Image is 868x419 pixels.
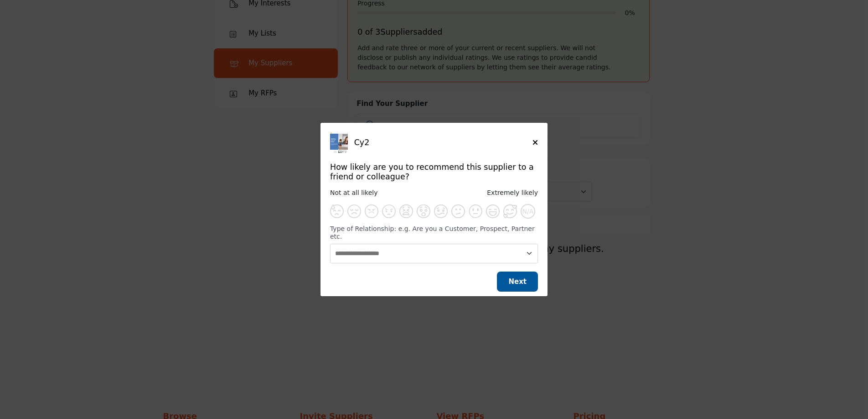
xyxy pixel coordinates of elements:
[532,138,538,147] button: Close
[354,138,532,147] h5: Cy2
[330,162,538,182] h5: How likely are you to recommend this supplier to a friend or colleague?
[521,204,535,219] button: N/A
[508,278,527,286] span: Next
[330,189,377,196] span: Not at all likely
[330,225,538,241] h6: Type of Relationship: e.g. Are you a Customer, Prospect, Partner etc.
[522,208,534,215] span: N/A
[330,132,351,153] img: Cy2 Logo
[487,189,538,196] span: Extremely likely
[497,272,538,292] button: Next
[330,244,538,263] select: Change Supplier Relationship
